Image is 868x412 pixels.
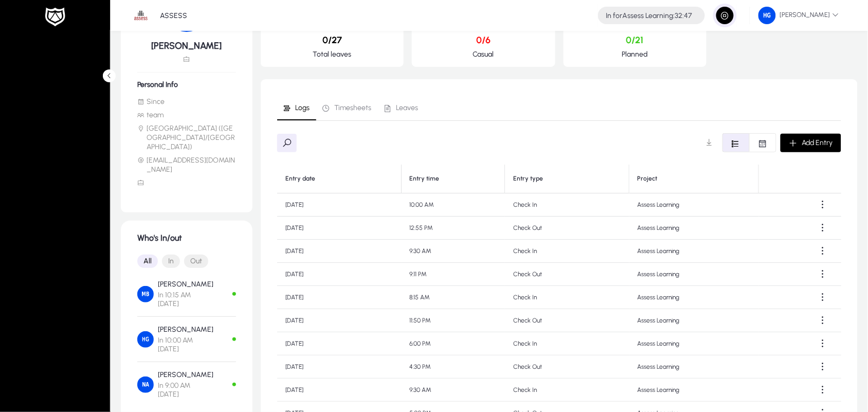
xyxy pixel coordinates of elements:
[137,80,236,89] h6: Personal Info
[285,175,315,183] div: Entry date
[137,124,236,152] li: [GEOGRAPHIC_DATA] ([GEOGRAPHIC_DATA]/[GEOGRAPHIC_DATA])
[184,255,208,268] button: Out
[137,251,236,272] mat-button-toggle-group: Font Style
[42,6,68,28] img: white-logo.png
[505,332,629,355] td: Check In
[402,286,505,309] td: 8:15 AM
[137,97,236,106] li: Since
[606,11,693,20] h4: Assess Learning
[158,325,213,334] p: [PERSON_NAME]
[505,286,629,309] td: Check In
[722,133,776,152] mat-button-toggle-group: Font Style
[758,7,776,24] img: 143.png
[162,255,180,268] button: In
[505,309,629,332] td: Check Out
[137,40,236,51] h5: [PERSON_NAME]
[629,193,759,217] td: Assess Learning
[629,309,759,332] td: Assess Learning
[629,286,759,309] td: Assess Learning
[781,134,841,152] button: Add Entry
[572,50,698,59] p: Planned
[402,165,505,193] th: Entry time
[402,240,505,263] td: 9:30 AM
[137,156,236,174] li: [EMAIL_ADDRESS][DOMAIN_NAME]
[160,11,187,20] p: ASSESS
[505,355,629,379] td: Check Out
[137,111,236,120] li: team
[137,331,154,348] img: Hossam Gad
[277,286,402,309] td: [DATE]
[505,240,629,263] td: Check In
[629,355,759,379] td: Assess Learning
[402,217,505,240] td: 12:55 PM
[131,6,151,25] img: 1.png
[629,240,759,263] td: Assess Learning
[629,332,759,355] td: Assess Learning
[420,50,547,59] p: Casual
[277,193,402,217] td: [DATE]
[158,291,213,308] span: In 10:15 AM [DATE]
[402,379,505,402] td: 9:30 AM
[402,263,505,286] td: 9:11 PM
[158,336,213,353] span: In 10:00 AM [DATE]
[513,175,543,183] div: Entry type
[277,332,402,355] td: [DATE]
[572,34,698,46] p: 0/21
[505,193,629,217] td: Check In
[402,355,505,379] td: 4:30 PM
[269,34,395,46] p: 0/27
[158,381,213,399] span: In 9:00 AM [DATE]
[316,96,378,120] a: Timesheets
[378,96,425,120] a: Leaves
[277,355,402,379] td: [DATE]
[638,175,658,183] div: Project
[675,11,693,20] span: 32:47
[396,104,418,112] span: Leaves
[137,286,154,302] img: Mahmoud Bashandy
[629,263,759,286] td: Assess Learning
[277,217,402,240] td: [DATE]
[269,50,395,59] p: Total leaves
[402,193,505,217] td: 10:00 AM
[277,379,402,402] td: [DATE]
[420,34,547,46] p: 0/6
[277,96,316,120] a: Logs
[295,104,310,112] span: Logs
[137,233,236,243] h1: Who's In/out
[334,104,371,112] span: Timesheets
[629,217,759,240] td: Assess Learning
[505,379,629,402] td: Check In
[505,217,629,240] td: Check Out
[137,255,158,268] button: All
[750,6,847,25] button: [PERSON_NAME]
[513,175,621,183] div: Entry type
[402,332,505,355] td: 6:00 PM
[629,379,759,402] td: Assess Learning
[606,11,623,20] span: In for
[674,11,675,20] span: :
[638,175,751,183] div: Project
[505,263,629,286] td: Check Out
[158,280,213,289] p: [PERSON_NAME]
[402,309,505,332] td: 11:50 PM
[137,377,154,393] img: Nahla Abdelaziz
[277,309,402,332] td: [DATE]
[158,370,213,379] p: [PERSON_NAME]
[277,263,402,286] td: [DATE]
[758,7,839,24] span: [PERSON_NAME]
[802,138,833,147] span: Add Entry
[277,240,402,263] td: [DATE]
[285,175,393,183] div: Entry date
